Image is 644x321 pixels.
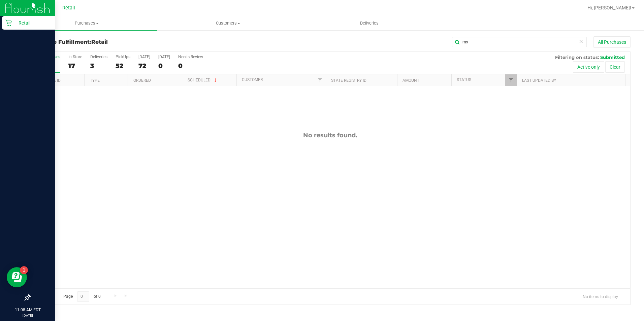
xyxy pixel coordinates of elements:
button: All Purchases [593,36,631,48]
a: Filter [505,74,516,86]
p: [DATE] [3,313,52,318]
div: Needs Review [178,55,203,59]
a: Amount [402,78,419,83]
div: In Store [68,55,82,59]
a: Purchases [16,16,157,30]
div: 72 [138,62,150,70]
iframe: Resource center unread badge [20,266,28,274]
a: Deliveries [299,16,440,30]
span: Retail [62,5,75,11]
div: 0 [158,62,170,70]
span: Submitted [600,55,625,60]
input: Search Purchase ID, Original ID, State Registry ID or Customer Name... [452,37,587,47]
a: Status [457,77,471,82]
a: Customer [242,77,263,82]
p: Retail [12,19,52,27]
a: Filter [315,74,326,86]
span: Customers [158,20,298,26]
span: Deliveries [351,20,388,26]
span: Hi, [PERSON_NAME]! [587,5,631,10]
span: Purchases [16,20,157,26]
inline-svg: Retail [5,20,12,26]
div: No results found. [30,132,630,139]
p: 11:08 AM EDT [3,307,52,313]
a: Ordered [133,78,151,83]
span: No items to display [577,291,623,301]
h3: Purchase Fulfillment: [30,39,230,45]
button: Active only [573,61,604,73]
span: Filtering on status: [555,55,599,60]
button: Clear [605,61,625,73]
div: 0 [178,62,203,70]
span: Clear [579,37,583,46]
div: [DATE] [138,55,150,59]
a: Type [90,78,100,83]
span: Retail [91,39,108,45]
div: Deliveries [90,55,107,59]
div: PickUps [116,55,130,59]
div: 52 [116,62,130,70]
a: Customers [157,16,298,30]
a: Scheduled [188,78,218,82]
a: Last Updated By [522,78,556,83]
span: Page of 0 [58,291,106,302]
iframe: Resource center [7,267,27,287]
div: 17 [68,62,82,70]
div: [DATE] [158,55,170,59]
a: State Registry ID [331,78,366,83]
div: 3 [90,62,107,70]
